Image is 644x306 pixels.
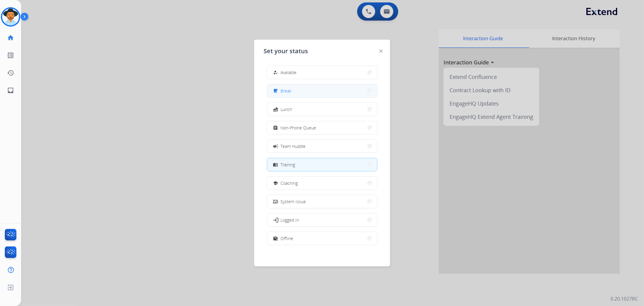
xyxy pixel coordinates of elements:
[610,295,638,302] p: 0.20.1027RC
[281,180,298,186] span: Coaching
[281,69,297,76] span: Available
[7,87,14,94] mat-icon: inbox
[267,177,377,190] button: Coaching
[264,47,308,55] span: Set your status
[7,52,14,59] mat-icon: list_alt
[273,107,278,112] mat-icon: fastfood
[273,236,278,241] mat-icon: work_off
[272,143,278,149] mat-icon: campaign
[281,161,295,168] span: Training
[267,121,377,134] button: Non-Phone Queue
[273,70,278,75] mat-icon: how_to_reg
[281,106,292,112] span: Lunch
[281,143,306,149] span: Team Huddle
[273,88,278,93] mat-icon: free_breakfast
[2,8,19,25] img: avatar
[273,162,278,167] mat-icon: menu_book
[267,84,377,97] button: Break
[7,69,14,76] mat-icon: history
[272,217,278,223] mat-icon: login
[273,125,278,130] mat-icon: assignment
[281,217,299,223] span: Logged In
[267,66,377,79] button: Available
[281,88,292,94] span: Break
[267,195,377,208] button: System Issue
[273,181,278,186] mat-icon: school
[267,140,377,153] button: Team Huddle
[267,213,377,226] button: Logged In
[267,158,377,171] button: Training
[267,232,377,245] button: Offline
[7,34,14,41] mat-icon: home
[273,199,278,204] mat-icon: phonelink_off
[380,50,383,53] img: close-button
[267,103,377,116] button: Lunch
[281,198,306,205] span: System Issue
[281,235,293,242] span: Offline
[281,125,316,131] span: Non-Phone Queue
